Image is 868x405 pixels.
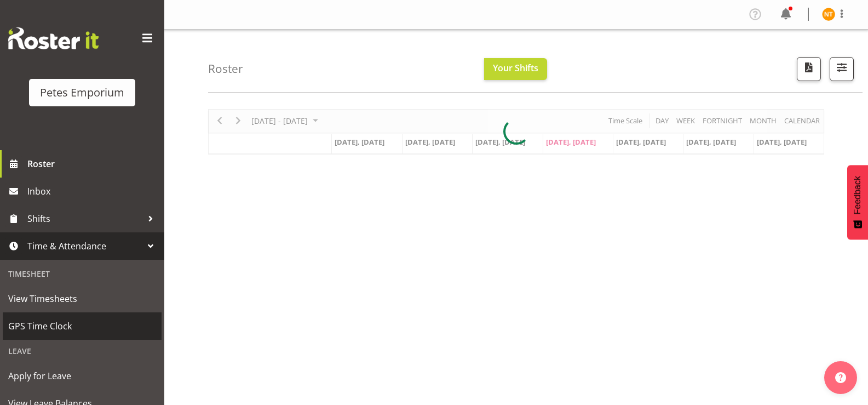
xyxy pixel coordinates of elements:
[208,62,243,75] h4: Roster
[27,210,142,227] span: Shifts
[797,57,821,81] button: Download a PDF of the roster according to the set date range.
[853,176,863,214] span: Feedback
[40,84,124,101] div: Petes Emporium
[27,238,142,254] span: Time & Attendance
[27,183,159,199] span: Inbox
[8,368,156,384] span: Apply for Leave
[8,318,156,334] span: GPS Time Clock
[27,156,159,172] span: Roster
[3,362,162,390] a: Apply for Leave
[3,263,162,285] div: Timesheet
[835,372,846,383] img: help-xxl-2.png
[8,290,156,307] span: View Timesheets
[3,340,162,362] div: Leave
[493,62,538,74] span: Your Shifts
[822,8,835,21] img: nicole-thomson8388.jpg
[484,58,547,80] button: Your Shifts
[3,312,162,340] a: GPS Time Clock
[8,27,99,49] img: Rosterit website logo
[830,57,854,81] button: Filter Shifts
[3,285,162,312] a: View Timesheets
[847,165,868,239] button: Feedback - Show survey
